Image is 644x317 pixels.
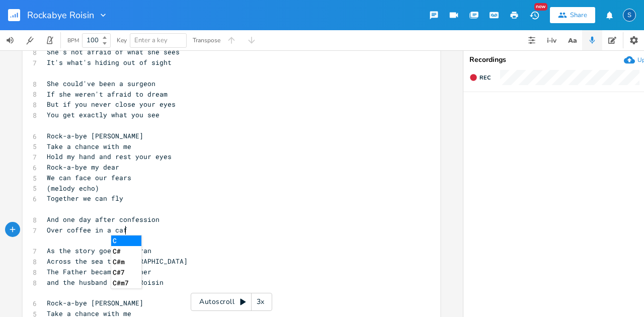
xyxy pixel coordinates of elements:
[47,79,155,88] span: She could've been a surgeon
[47,173,131,182] span: We can face our fears
[550,7,595,23] button: Share
[111,267,141,278] li: C#7
[193,37,220,43] div: Transpose
[534,3,547,11] div: New
[47,47,180,56] span: She's not afraid of what she sees
[479,74,491,82] span: Rec
[47,100,176,109] span: But if you never close your eyes
[47,110,159,119] span: You get exactly what you see
[47,184,99,193] span: (melody echo)
[47,278,164,287] span: and the husband of Dr. Roisin
[134,36,168,45] span: Enter a key
[623,4,636,27] button: S
[191,293,272,311] div: Autoscroll
[47,298,143,307] span: Rock-a-bye [PERSON_NAME]
[465,69,495,86] button: Rec
[67,38,79,43] div: BPM
[47,152,172,161] span: Hold my hand and rest your eyes
[47,142,131,151] span: Take a chance with me
[47,257,188,266] span: Across the sea to [GEOGRAPHIC_DATA]
[524,6,544,24] button: New
[47,58,172,67] span: It's what's hiding out of sight
[47,267,151,276] span: The Father became a father
[47,90,168,99] span: If she weren't afraid to dream
[47,131,143,140] span: Rock-a-bye [PERSON_NAME]
[47,215,159,224] span: And one day after confession
[47,194,123,203] span: Together we can fly
[252,293,270,311] div: 3x
[111,246,141,257] li: C#
[111,278,141,288] li: C#m7
[47,225,127,234] span: Over coffee in a caf
[111,235,141,246] li: C
[27,11,94,20] span: Rockabye Roisin
[111,257,141,267] li: C#m
[623,9,636,22] div: Sarah Cade Music
[117,37,127,43] div: Key
[47,246,151,255] span: As the story goes they ran
[570,11,587,20] div: Share
[47,163,119,172] span: Rock-a-bye my dear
